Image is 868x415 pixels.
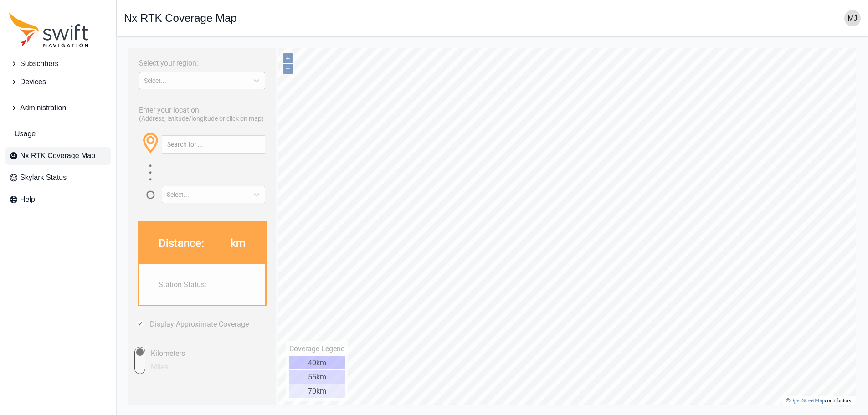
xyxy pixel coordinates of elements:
iframe: RTK Map [124,44,861,408]
button: Subscribers [5,55,111,73]
h1: Nx RTK Coverage Map [124,13,237,24]
div: 40km [165,313,221,326]
div: 55km [165,327,221,340]
div: 70km [165,341,221,354]
a: Nx RTK Coverage Map [5,147,111,165]
span: Devices [20,77,46,87]
span: Nx RTK Coverage Map [20,150,95,161]
span: Usage [15,128,36,139]
a: Skylark Status [5,169,111,187]
div: Coverage Legend [165,301,221,309]
button: Devices [5,73,111,91]
a: Usage [5,125,111,143]
img: user photo [844,10,861,26]
span: Skylark Status [20,172,67,183]
span: Administration [20,102,66,113]
span: Subscribers [20,58,58,69]
span: Help [20,194,35,205]
button: Administration [5,99,111,117]
a: Help [5,190,111,209]
a: OpenStreetMap [666,354,701,360]
li: © contributors. [662,354,729,360]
